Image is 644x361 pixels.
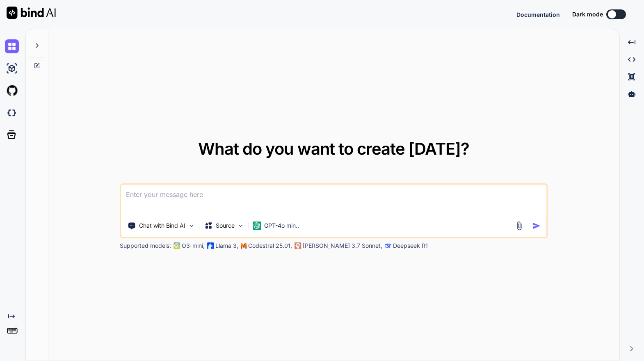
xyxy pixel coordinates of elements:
[264,222,299,230] p: GPT-4o min..
[237,222,244,229] img: Pick Models
[5,106,19,120] img: darkCloudIdeIcon
[188,222,195,229] img: Pick Tools
[516,10,560,19] button: Documentation
[198,139,469,159] span: What do you want to create [DATE]?
[215,242,238,250] p: Llama 3,
[393,242,428,250] p: Deepseek R1
[572,10,603,18] span: Dark mode
[303,242,382,250] p: [PERSON_NAME] 3.7 Sonnet,
[385,242,391,249] img: claude
[295,242,301,249] img: claude
[120,242,171,250] p: Supported models:
[5,39,19,53] img: chat
[216,222,235,230] p: Source
[532,222,541,230] img: icon
[174,242,180,249] img: GPT-4
[253,222,261,230] img: GPT-4o mini
[139,222,185,230] p: Chat with Bind AI
[7,7,56,19] img: Bind AI
[516,11,560,18] span: Documentation
[241,243,247,249] img: Mistral-AI
[182,242,205,250] p: O3-mini,
[248,242,292,250] p: Codestral 25.01,
[207,242,214,249] img: Llama2
[515,221,524,231] img: attachment
[5,62,19,75] img: ai-studio
[5,84,19,98] img: githubLight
